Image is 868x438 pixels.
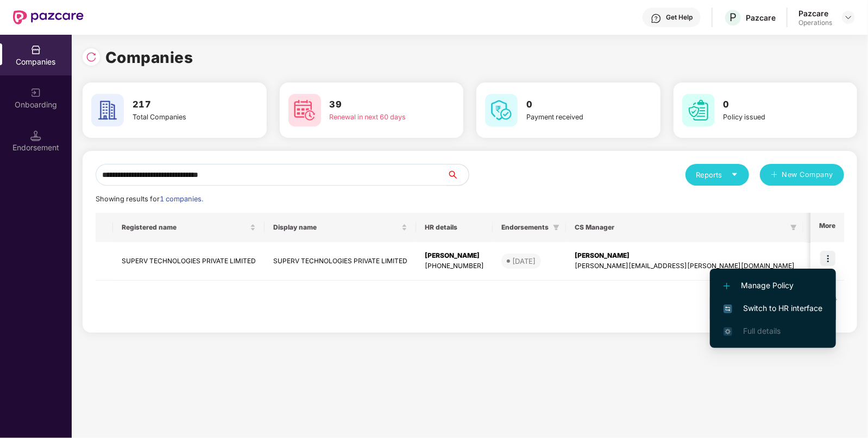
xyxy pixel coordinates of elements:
[575,251,795,261] div: [PERSON_NAME]
[113,213,265,242] th: Registered name
[96,195,203,203] span: Showing results for
[526,98,620,112] h3: 0
[416,213,493,242] th: HR details
[731,171,738,178] span: caret-down
[682,94,715,126] img: svg+xml;base64,PHN2ZyB4bWxucz0iaHR0cDovL3d3dy53My5vcmcvMjAwMC9zdmciIHdpZHRoPSI2MCIgaGVpZ2h0PSI2MC...
[724,302,822,314] span: Switch to HR interface
[724,112,817,123] div: Policy issued
[724,280,822,291] span: Manage Policy
[30,130,41,141] img: svg+xml;base64,PHN2ZyB3aWR0aD0iMTQuNSIgaGVpZ2h0PSIxNC41IiB2aWV3Qm94PSIwIDAgMTYgMTYiIGZpbGw9Im5vbm...
[746,12,776,23] div: Pazcare
[288,94,321,126] img: svg+xml;base64,PHN2ZyB4bWxucz0iaHR0cDovL3d3dy53My5vcmcvMjAwMC9zdmciIHdpZHRoPSI2MCIgaGVpZ2h0PSI2MC...
[798,8,832,18] div: Pazcare
[265,213,416,242] th: Display name
[330,112,423,123] div: Renewal in next 60 days
[105,46,193,69] h1: Companies
[788,221,799,234] span: filter
[160,195,203,203] span: 1 companies.
[696,169,738,180] div: Reports
[501,223,549,232] span: Endorsements
[553,224,559,231] span: filter
[820,251,835,266] img: icon
[91,94,124,126] img: svg+xml;base64,PHN2ZyB4bWxucz0iaHR0cDovL3d3dy53My5vcmcvMjAwMC9zdmciIHdpZHRoPSI2MCIgaGVpZ2h0PSI2MC...
[330,98,423,112] h3: 39
[651,13,662,24] img: svg+xml;base64,PHN2ZyBpZD0iSGVscC0zMngzMiIgeG1sbnM9Imh0dHA6Ly93d3cudzMub3JnLzIwMDAvc3ZnIiB3aWR0aD...
[810,213,844,242] th: More
[485,94,518,126] img: svg+xml;base64,PHN2ZyB4bWxucz0iaHR0cDovL3d3dy53My5vcmcvMjAwMC9zdmciIHdpZHRoPSI2MCIgaGVpZ2h0PSI2MC...
[724,283,730,289] img: svg+xml;base64,PHN2ZyB4bWxucz0iaHR0cDovL3d3dy53My5vcmcvMjAwMC9zdmciIHdpZHRoPSIxMi4yMDEiIGhlaWdodD...
[724,98,817,112] h3: 0
[30,45,41,55] img: svg+xml;base64,PHN2ZyBpZD0iQ29tcGFuaWVzIiB4bWxucz0iaHR0cDovL3d3dy53My5vcmcvMjAwMC9zdmciIHdpZHRoPS...
[526,112,620,123] div: Payment received
[425,251,484,261] div: [PERSON_NAME]
[729,11,737,24] span: P
[551,221,562,234] span: filter
[512,256,536,266] div: [DATE]
[666,13,693,22] div: Get Help
[782,169,834,180] span: New Company
[798,18,832,27] div: Operations
[425,261,484,271] div: [PHONE_NUMBER]
[273,223,399,232] span: Display name
[86,52,97,62] img: svg+xml;base64,PHN2ZyBpZD0iUmVsb2FkLTMyeDMyIiB4bWxucz0iaHR0cDovL3d3dy53My5vcmcvMjAwMC9zdmciIHdpZH...
[133,98,226,112] h3: 217
[446,164,469,186] button: search
[575,261,795,271] div: [PERSON_NAME][EMAIL_ADDRESS][PERSON_NAME][DOMAIN_NAME]
[133,112,226,123] div: Total Companies
[724,327,732,336] img: svg+xml;base64,PHN2ZyB4bWxucz0iaHR0cDovL3d3dy53My5vcmcvMjAwMC9zdmciIHdpZHRoPSIxNi4zNjMiIGhlaWdodD...
[743,326,781,335] span: Full details
[265,242,416,281] td: SUPERV TECHNOLOGIES PRIVATE LIMITED
[724,304,732,313] img: svg+xml;base64,PHN2ZyB4bWxucz0iaHR0cDovL3d3dy53My5vcmcvMjAwMC9zdmciIHdpZHRoPSIxNiIgaGVpZ2h0PSIxNi...
[122,223,248,232] span: Registered name
[844,13,853,22] img: svg+xml;base64,PHN2ZyBpZD0iRHJvcGRvd24tMzJ4MzIiIHhtbG5zPSJodHRwOi8vd3d3LnczLm9yZy8yMDAwL3N2ZyIgd2...
[771,171,778,180] span: plus
[446,170,469,179] span: search
[30,87,41,98] img: svg+xml;base64,PHN2ZyB3aWR0aD0iMjAiIGhlaWdodD0iMjAiIHZpZXdCb3g9IjAgMCAyMCAyMCIgZmlsbD0ibm9uZSIgeG...
[13,10,84,24] img: New Pazcare Logo
[760,164,844,186] button: plusNew Company
[113,242,265,281] td: SUPERV TECHNOLOGIES PRIVATE LIMITED
[790,224,797,231] span: filter
[575,223,786,232] span: CS Manager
